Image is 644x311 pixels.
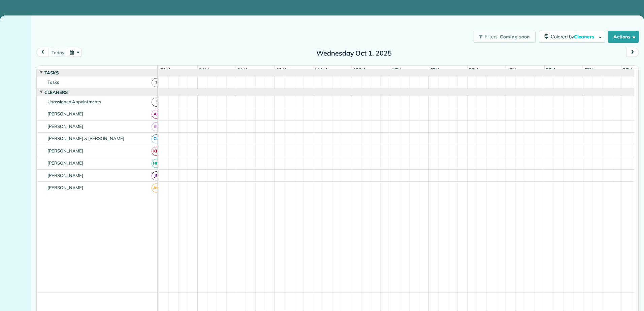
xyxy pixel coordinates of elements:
[551,34,597,40] span: Colored by
[583,67,595,72] span: 6pm
[275,67,290,72] span: 10am
[485,34,499,40] span: Filters:
[608,31,639,43] button: Actions
[626,48,639,57] button: next
[46,160,85,166] span: [PERSON_NAME]
[46,173,85,178] span: [PERSON_NAME]
[621,67,633,72] span: 7pm
[152,134,161,143] span: CB
[500,34,530,40] span: Coming soon
[43,70,60,75] span: Tasks
[468,67,479,72] span: 3pm
[152,110,161,119] span: AF
[574,34,595,40] span: Cleaners
[159,67,171,72] span: 7am
[49,48,67,57] button: today
[46,185,85,190] span: [PERSON_NAME]
[43,90,69,95] span: Cleaners
[46,99,102,104] span: Unassigned Appointments
[312,49,396,57] h2: Wednesday Oct 1, 2025
[506,67,518,72] span: 4pm
[390,67,402,72] span: 1pm
[46,136,126,141] span: [PERSON_NAME] & [PERSON_NAME]
[198,67,210,72] span: 8am
[429,67,441,72] span: 2pm
[545,67,556,72] span: 5pm
[236,67,249,72] span: 9am
[152,98,161,107] span: !
[152,183,161,193] span: AG
[352,67,366,72] span: 12pm
[152,122,161,131] span: BR
[152,159,161,168] span: NM
[46,148,85,153] span: [PERSON_NAME]
[313,67,328,72] span: 11am
[152,171,161,180] span: JB
[46,79,60,85] span: Tasks
[152,147,161,156] span: KH
[539,31,605,43] button: Colored byCleaners
[46,111,85,116] span: [PERSON_NAME]
[152,78,161,87] span: T
[36,48,49,57] button: prev
[46,124,85,129] span: [PERSON_NAME]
